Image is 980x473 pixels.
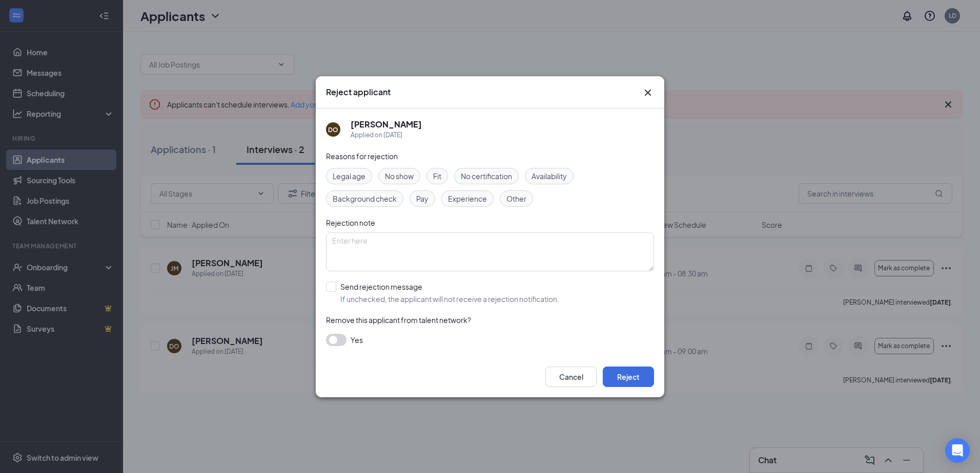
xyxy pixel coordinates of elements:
span: Fit [433,170,441,182]
div: DO [328,125,338,134]
span: Other [506,193,526,204]
div: Open Intercom Messenger [945,438,970,463]
span: No certification [461,170,512,182]
div: Applied on [DATE] [351,130,422,140]
span: No show [385,170,414,182]
button: Cancel [545,367,597,387]
span: Rejection note [326,218,375,227]
h3: Reject applicant [326,87,391,98]
span: Remove this applicant from talent network? [326,315,471,325]
span: Availability [532,170,567,182]
span: Yes [351,334,363,346]
span: Pay [416,193,428,204]
button: Close [642,87,654,99]
span: Legal age [333,170,365,182]
span: Background check [333,193,397,204]
svg: Cross [642,87,654,99]
button: Reject [603,367,654,387]
span: Reasons for rejection [326,152,398,161]
span: Experience [448,193,487,204]
h5: [PERSON_NAME] [351,119,422,130]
